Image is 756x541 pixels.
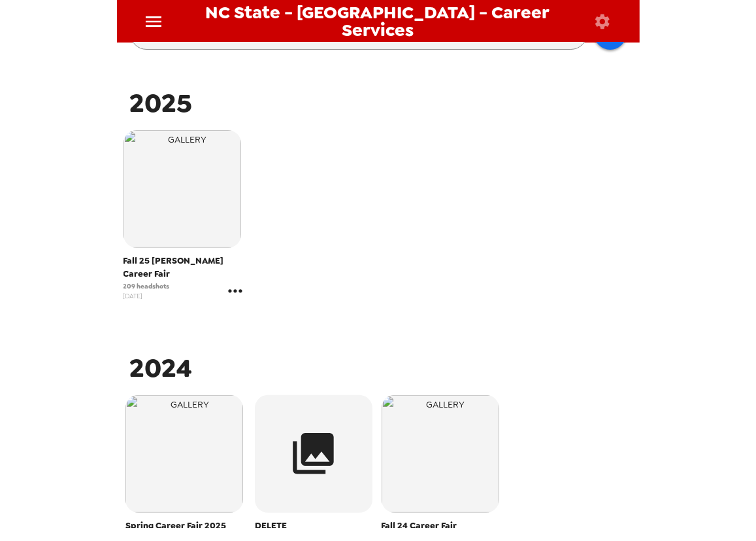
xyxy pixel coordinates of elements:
span: [DATE] [123,291,170,301]
span: 209 headshots [123,281,170,291]
span: Spring Career Fair 2025 [125,519,243,532]
span: NC State - [GEOGRAPHIC_DATA] - Career Services [174,4,582,39]
span: 2024 [130,351,193,385]
button: gallery menu [225,281,246,302]
span: 2025 [130,86,193,120]
span: Fall 25 [PERSON_NAME] Career Fair [123,254,246,281]
img: gallery [382,395,499,513]
img: gallery [125,395,243,513]
img: gallery [123,130,241,248]
span: DELETE [255,519,372,532]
